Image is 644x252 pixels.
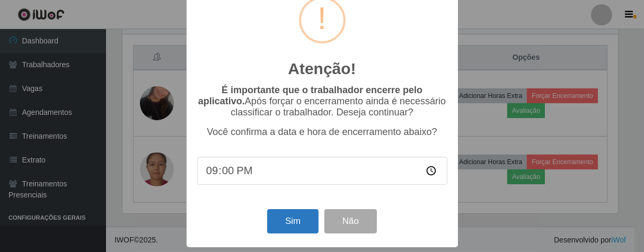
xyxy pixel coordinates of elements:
b: É importante que o trabalhador encerre pelo aplicativo. [198,85,422,106]
p: Você confirma a data e hora de encerramento abaixo? [197,127,447,138]
button: Não [324,209,377,234]
button: Sim [267,209,319,234]
p: Após forçar o encerramento ainda é necessário classificar o trabalhador. Deseja continuar? [197,85,447,118]
h2: Atenção! [288,59,356,78]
